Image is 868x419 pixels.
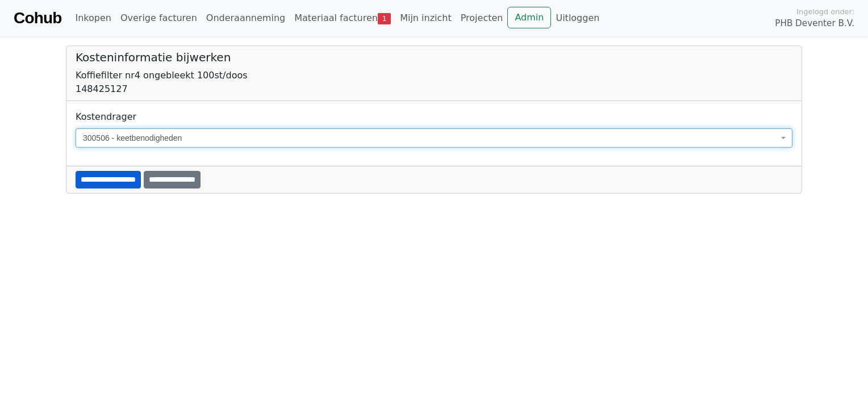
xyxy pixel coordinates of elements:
[395,7,456,30] a: Mijn inzicht
[551,7,604,30] a: Uitloggen
[290,7,395,30] a: Materiaal facturen1
[456,7,508,30] a: Projecten
[76,51,792,64] h5: Kosteninformatie bijwerken
[76,69,792,82] div: Koffiefilter nr4 ongebleekt 100st/doos
[76,82,792,96] div: 148425127
[70,7,115,30] a: Inkopen
[76,128,792,148] span: 300506 - keetbenodigheden
[116,7,202,30] a: Overige facturen
[83,132,778,144] span: 300506 - keetbenodigheden
[775,17,854,30] span: PHB Deventer B.V.
[796,6,854,17] span: Ingelogd onder:
[14,5,61,32] a: Cohub
[76,110,136,124] label: Kostendrager
[507,7,551,28] a: Admin
[378,13,391,24] span: 1
[202,7,290,30] a: Onderaanneming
